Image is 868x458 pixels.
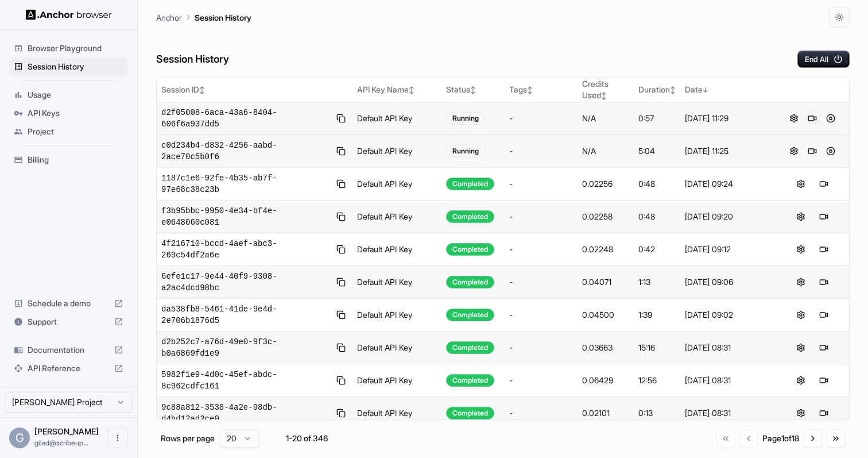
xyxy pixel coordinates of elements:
div: - [509,178,573,190]
span: 1187c1e6-92fe-4b35-ab7f-97e68c38c23b [161,172,330,195]
div: Credits Used [582,78,630,101]
span: ↕ [470,86,476,94]
div: Session ID [161,84,348,95]
span: ↕ [527,86,533,94]
div: - [509,407,573,419]
div: - [509,113,573,124]
div: Completed [446,309,494,321]
div: Completed [446,407,494,419]
span: 4f216710-bccd-4aef-abc3-269c54df2a6e [161,238,330,261]
span: ↕ [409,86,414,94]
div: 0.03663 [582,342,630,353]
div: [DATE] 09:20 [685,211,770,222]
td: Default API Key [352,266,442,299]
div: 0:42 [638,244,676,255]
span: Support [28,316,110,328]
div: 5:04 [638,145,676,157]
div: API Keys [9,104,128,122]
div: API Key Name [357,84,437,95]
div: Completed [446,243,494,256]
div: [DATE] 09:02 [685,309,770,321]
td: Default API Key [352,364,442,397]
td: Default API Key [352,299,442,332]
span: 6efe1c17-9e44-40f9-9308-a2ac4dcd98bc [161,271,330,294]
button: End All [797,51,850,68]
span: ↕ [670,86,676,94]
img: Anchor Logo [26,9,112,20]
td: Default API Key [352,233,442,266]
span: Session History [28,61,123,72]
span: Gilad Spitzer [34,426,99,436]
div: [DATE] 08:31 [685,407,770,419]
div: [DATE] 09:24 [685,178,770,190]
div: Page 1 of 18 [762,433,799,444]
span: Browser Playground [28,43,123,54]
h6: Session History [156,51,229,68]
div: N/A [582,145,630,157]
span: d2f05008-6aca-43a6-8404-606f6a937dd5 [161,107,330,130]
div: - [509,211,573,222]
span: API Keys [28,107,123,119]
div: [DATE] 09:06 [685,276,770,288]
span: Usage [28,89,123,101]
td: Default API Key [352,168,442,201]
div: Running [446,145,485,157]
div: Tags [509,84,573,95]
div: [DATE] 08:31 [685,375,770,386]
div: Schedule a demo [9,294,128,313]
div: Session History [9,57,128,76]
td: Default API Key [352,201,442,233]
div: Documentation [9,341,128,359]
div: - [509,276,573,288]
div: 0:48 [638,211,676,222]
div: 0.04500 [582,309,630,321]
div: 0.02258 [582,211,630,222]
span: Billing [28,154,123,166]
div: Completed [446,374,494,387]
div: [DATE] 11:29 [685,113,770,124]
td: Default API Key [352,332,442,364]
div: 1:13 [638,276,676,288]
div: Browser Playground [9,39,128,57]
div: 0:57 [638,113,676,124]
div: 0:13 [638,407,676,419]
td: Default API Key [352,135,442,168]
span: 5982f1e9-4d0c-45ef-abdc-8c962cdfc161 [161,369,330,392]
span: ↓ [703,86,708,94]
div: Support [9,313,128,331]
button: Open menu [107,428,128,448]
span: c0d234b4-d832-4256-aabd-2ace70c5b0f6 [161,140,330,163]
div: 0.02256 [582,178,630,190]
div: Running [446,112,485,125]
td: Default API Key [352,397,442,430]
div: 0.02248 [582,244,630,255]
div: Billing [9,151,128,169]
div: API Reference [9,359,128,378]
span: Documentation [28,344,110,356]
span: gilad@scribeup.io [34,438,88,447]
div: [DATE] 11:25 [685,145,770,157]
span: f3b95bbc-9950-4e34-bf4e-e0648060c081 [161,205,330,228]
div: Completed [446,210,494,223]
div: Status [446,84,500,95]
div: Completed [446,341,494,354]
p: Anchor [156,11,182,24]
div: - [509,244,573,255]
td: Default API Key [352,102,442,135]
div: 1-20 of 346 [278,433,335,444]
div: 0.06429 [582,375,630,386]
div: 12:56 [638,375,676,386]
div: Duration [638,84,676,95]
div: Project [9,122,128,141]
span: ↕ [601,91,607,100]
div: - [509,342,573,353]
div: 1:39 [638,309,676,321]
span: API Reference [28,363,110,374]
span: 9c88a812-3538-4a2e-98db-d4bd12ad2ce0 [161,402,330,425]
div: 0.02101 [582,407,630,419]
span: d2b252c7-a76d-49e0-9f3c-b0a6869fd1e9 [161,336,330,359]
div: - [509,145,573,157]
div: - [509,309,573,321]
div: 15:16 [638,342,676,353]
div: 0:48 [638,178,676,190]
